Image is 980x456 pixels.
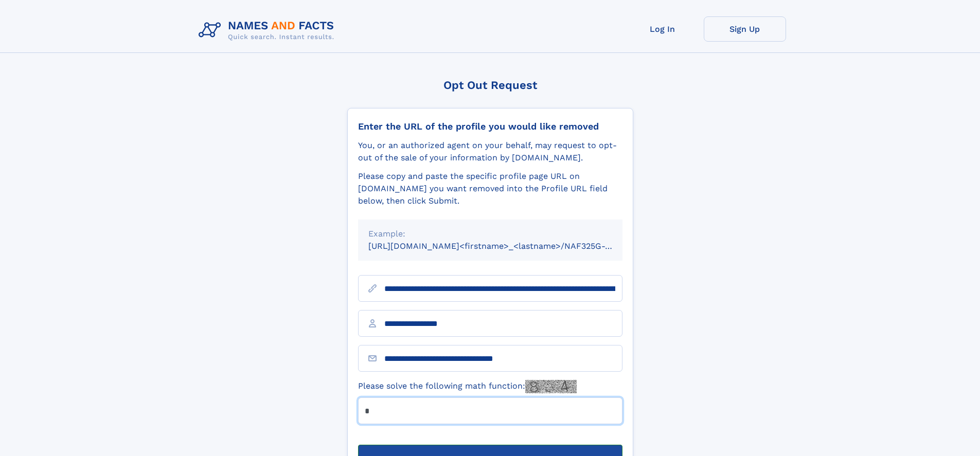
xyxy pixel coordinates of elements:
[704,16,786,42] a: Sign Up
[368,241,642,251] small: [URL][DOMAIN_NAME]<firstname>_<lastname>/NAF325G-xxxxxxxx
[358,139,622,164] div: You, or an authorized agent on your behalf, may request to opt-out of the sale of your informatio...
[621,16,704,42] a: Log In
[358,380,577,393] label: Please solve the following math function:
[347,79,633,92] div: Opt Out Request
[194,16,343,44] img: Logo Names and Facts
[358,121,622,132] div: Enter the URL of the profile you would like removed
[358,170,622,207] div: Please copy and paste the specific profile page URL on [DOMAIN_NAME] you want removed into the Pr...
[368,228,612,240] div: Example:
